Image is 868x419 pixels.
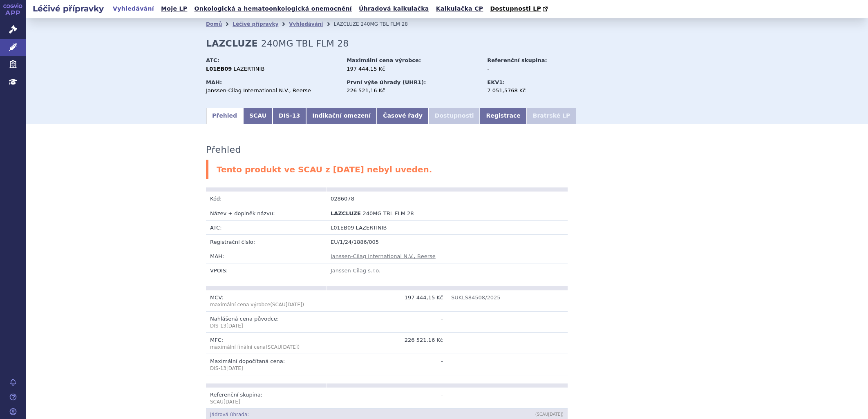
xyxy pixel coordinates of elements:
h2: Léčivé přípravky [26,3,110,14]
span: (SCAU ) [535,412,564,417]
td: MCV: [206,290,327,312]
a: Indikační omezení [306,108,377,124]
td: 197 444,15 Kč [327,290,447,312]
td: - [327,311,447,332]
span: [DATE] [224,399,240,405]
span: maximální cena výrobce [210,302,270,308]
td: Maximální dopočítaná cena: [206,354,327,375]
td: 226 521,16 Kč [327,332,447,354]
span: (SCAU ) [266,344,300,350]
a: Léčivé přípravky [233,21,278,27]
a: Vyhledávání [289,21,323,27]
h3: Přehled [206,145,241,155]
div: - [487,65,579,73]
td: MFC: [206,332,327,354]
span: [DATE] [286,302,302,308]
span: 240MG TBL FLM 28 [363,210,414,216]
td: Název + doplněk názvu: [206,206,327,220]
td: EU/1/24/1886/005 [327,235,568,249]
span: 240MG TBL FLM 28 [261,38,349,49]
a: Časové řady [377,108,429,124]
strong: L01EB09 [206,66,232,72]
p: DIS-13 [210,323,322,330]
a: Úhradová kalkulačka [356,3,432,14]
a: Janssen-Cilag International N.V., Beerse [331,253,436,259]
span: [DATE] [226,323,243,329]
p: SCAU [210,399,322,406]
strong: Referenční skupina: [487,57,547,63]
div: 197 444,15 Kč [347,65,479,73]
a: SCAU [243,108,273,124]
td: Referenční skupina: [206,388,327,409]
td: Registrační číslo: [206,235,327,249]
span: 240MG TBL FLM 28 [361,21,408,27]
a: Moje LP [159,3,190,14]
div: 226 521,16 Kč [347,87,479,94]
p: DIS-13 [210,365,322,372]
td: MAH: [206,249,327,263]
a: Přehled [206,108,243,124]
span: LAZCLUZE [333,21,359,27]
a: SUKLS84508/2025 [451,294,501,301]
div: Janssen-Cilag International N.V., Beerse [206,87,339,94]
p: maximální finální cena [210,344,322,351]
span: (SCAU ) [210,302,304,308]
span: Dostupnosti LP [490,5,541,12]
a: Vyhledávání [110,3,157,14]
span: [DATE] [226,366,243,371]
strong: EKV1: [487,79,505,85]
span: LAZERTINIB [356,225,387,231]
a: Janssen-Cilag s.r.o. [331,267,380,274]
a: Registrace [480,108,526,124]
td: Nahlášená cena původce: [206,311,327,332]
a: Onkologická a hematoonkologická onemocnění [192,3,354,14]
a: Domů [206,21,222,27]
td: - [327,388,447,409]
span: [DATE] [281,344,298,350]
td: VPOIS: [206,263,327,278]
td: ATC: [206,220,327,234]
span: L01EB09 [331,225,354,231]
td: Kód: [206,192,327,206]
div: 7 051,5768 Kč [487,87,579,94]
td: - [327,354,447,375]
a: DIS-13 [273,108,306,124]
strong: Maximální cena výrobce: [347,57,421,63]
span: [DATE] [548,412,562,417]
strong: První výše úhrady (UHR1): [347,79,426,85]
td: 0286078 [327,192,447,206]
a: Kalkulačka CP [434,3,486,14]
strong: MAH: [206,79,222,85]
span: LAZCLUZE [331,210,361,216]
strong: ATC: [206,57,219,63]
div: Tento produkt ve SCAU z [DATE] nebyl uveden. [206,160,688,180]
strong: LAZCLUZE [206,38,258,49]
a: Dostupnosti LP [488,3,552,15]
span: LAZERTINIB [233,66,264,72]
